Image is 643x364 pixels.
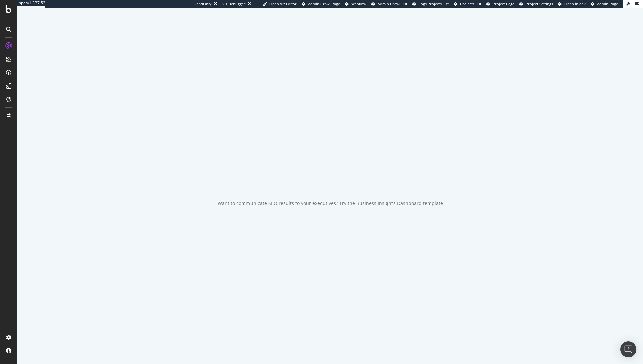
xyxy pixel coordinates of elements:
div: animation [306,165,354,189]
span: Projects List [460,1,481,6]
a: Admin Crawl List [371,1,407,7]
a: Project Page [486,1,514,7]
span: Admin Crawl List [378,1,407,6]
div: Open Intercom Messenger [620,341,636,357]
a: Admin Crawl Page [302,1,340,7]
a: Projects List [454,1,481,7]
span: Open in dev [564,1,586,6]
a: Logs Projects List [412,1,449,7]
span: Logs Projects List [419,1,449,6]
div: ReadOnly: [194,1,212,7]
a: Admin Page [591,1,618,7]
span: Open Viz Editor [269,1,297,6]
span: Project Settings [526,1,553,6]
span: Project Page [493,1,514,6]
a: Project Settings [519,1,553,7]
a: Open Viz Editor [263,1,297,7]
span: Webflow [351,1,366,6]
a: Open in dev [558,1,586,7]
a: Webflow [345,1,366,7]
span: Admin Page [597,1,618,6]
span: Admin Crawl Page [308,1,340,6]
div: Viz Debugger: [222,1,246,7]
div: Want to communicate SEO results to your executives? Try the Business Insights Dashboard template [218,200,443,207]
